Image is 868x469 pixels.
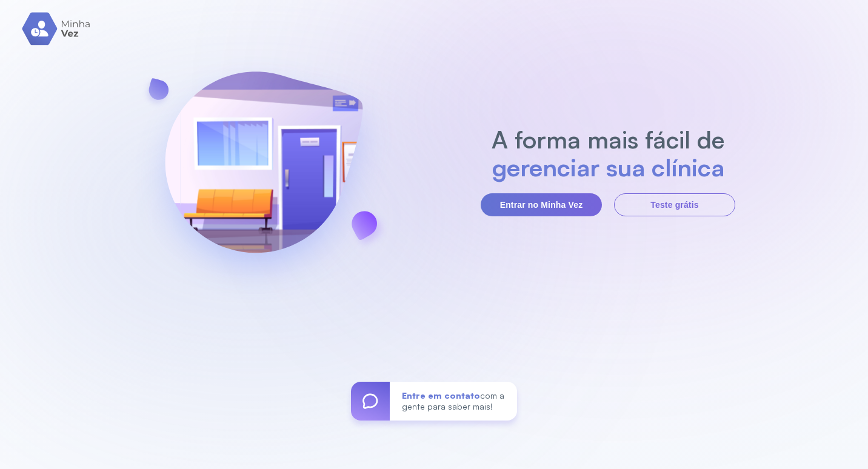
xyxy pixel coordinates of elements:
button: Entrar no Minha Vez [481,193,602,216]
h2: gerenciar sua clínica [486,153,731,181]
img: banner-login.svg [133,39,395,303]
button: Teste grátis [614,193,735,216]
a: Entre em contatocom a gente para saber mais! [351,382,517,421]
img: logo.svg [22,12,92,45]
div: com a gente para saber mais! [390,382,517,421]
h2: A forma mais fácil de [486,125,731,153]
span: Entre em contato [402,390,480,401]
